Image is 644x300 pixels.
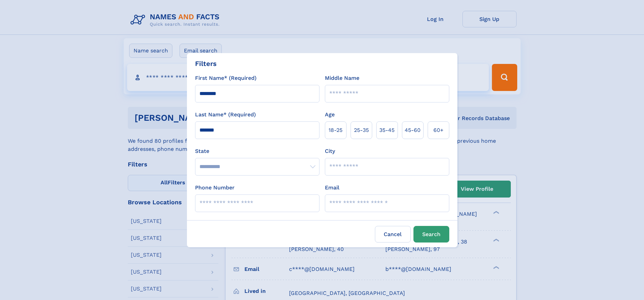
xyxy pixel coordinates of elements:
[375,226,411,243] label: Cancel
[354,126,369,134] span: 25‑35
[325,74,359,82] label: Middle Name
[405,126,421,134] span: 45‑60
[433,126,444,134] span: 60+
[195,111,256,119] label: Last Name* (Required)
[329,126,342,134] span: 18‑25
[413,226,449,243] button: Search
[325,111,335,119] label: Age
[195,59,217,69] div: Filters
[195,184,235,192] label: Phone Number
[379,126,395,134] span: 35‑45
[325,147,335,155] label: City
[195,74,257,82] label: First Name* (Required)
[195,147,319,155] label: State
[325,184,339,192] label: Email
